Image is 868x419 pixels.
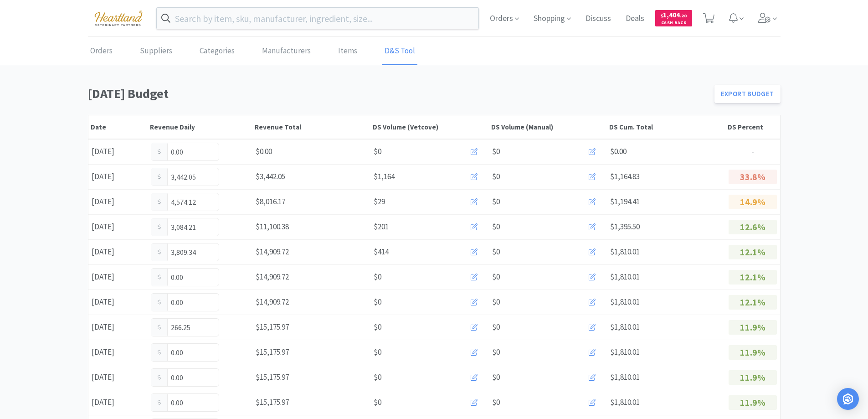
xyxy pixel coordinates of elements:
[609,123,723,131] div: DS Cum. Total
[374,246,389,258] span: $414
[610,297,640,307] span: $1,810.01
[655,6,692,31] a: $1,404.20Cash Back
[610,146,627,156] span: $0.00
[582,15,615,23] a: Discuss
[610,372,640,382] span: $1,810.01
[157,8,479,29] input: Search by item, sku, manufacturer, ingredient, size...
[88,37,115,65] a: Orders
[256,372,289,382] span: $15,175.97
[88,192,148,211] div: [DATE]
[492,271,500,283] span: $0
[88,217,148,236] div: [DATE]
[374,145,381,158] span: $0
[374,221,389,233] span: $201
[88,318,148,336] div: [DATE]
[729,270,777,285] p: 12.1%
[610,222,640,232] span: $1,395.50
[88,293,148,311] div: [DATE]
[492,221,500,233] span: $0
[256,397,289,407] span: $15,175.97
[256,247,289,257] span: $14,909.72
[91,123,145,131] div: Date
[88,368,148,387] div: [DATE]
[88,268,148,286] div: [DATE]
[610,247,640,257] span: $1,810.01
[373,123,487,131] div: DS Volume (Vetcove)
[138,37,175,65] a: Suppliers
[610,171,640,181] span: $1,164.83
[661,13,663,19] span: $
[661,21,687,26] span: Cash Back
[680,13,687,19] span: . 20
[256,197,285,207] span: $8,016.17
[729,320,777,335] p: 11.9%
[837,388,859,410] div: Open Intercom Messenger
[256,222,289,232] span: $11,100.38
[729,245,777,259] p: 12.1%
[729,145,777,158] p: -
[492,145,500,158] span: $0
[374,346,381,358] span: $0
[336,37,360,65] a: Items
[374,196,385,208] span: $29
[88,142,148,161] div: [DATE]
[150,123,250,131] div: Revenue Daily
[492,246,500,258] span: $0
[255,123,369,131] div: Revenue Total
[492,396,500,409] span: $0
[197,37,237,65] a: Categories
[256,272,289,282] span: $14,909.72
[88,393,148,412] div: [DATE]
[610,322,640,332] span: $1,810.01
[729,345,777,360] p: 11.9%
[729,295,777,310] p: 12.1%
[661,10,687,19] span: 1,404
[88,83,709,104] h1: [DATE] Budget
[260,37,313,65] a: Manufacturers
[492,296,500,308] span: $0
[374,396,381,409] span: $0
[729,170,777,184] p: 33.8%
[728,123,778,131] div: DS Percent
[610,347,640,357] span: $1,810.01
[492,371,500,383] span: $0
[492,196,500,208] span: $0
[374,271,381,283] span: $0
[729,195,777,209] p: 14.9%
[374,321,381,333] span: $0
[374,171,395,183] span: $1,164
[610,397,640,407] span: $1,810.01
[729,370,777,385] p: 11.9%
[88,167,148,186] div: [DATE]
[374,296,381,308] span: $0
[492,321,500,333] span: $0
[729,395,777,410] p: 11.9%
[256,322,289,332] span: $15,175.97
[622,15,648,23] a: Deals
[610,197,640,207] span: $1,194.41
[610,272,640,282] span: $1,810.01
[374,371,381,383] span: $0
[714,85,781,103] a: Export Budget
[491,123,605,131] div: DS Volume (Manual)
[492,171,500,183] span: $0
[492,346,500,358] span: $0
[88,5,149,31] img: cad7bdf275c640399d9c6e0c56f98fd2_10.png
[256,347,289,357] span: $15,175.97
[256,171,285,181] span: $3,442.05
[88,243,148,261] div: [DATE]
[256,297,289,307] span: $14,909.72
[88,343,148,362] div: [DATE]
[256,146,272,156] span: $0.00
[382,37,417,65] a: D&S Tool
[729,220,777,234] p: 12.6%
